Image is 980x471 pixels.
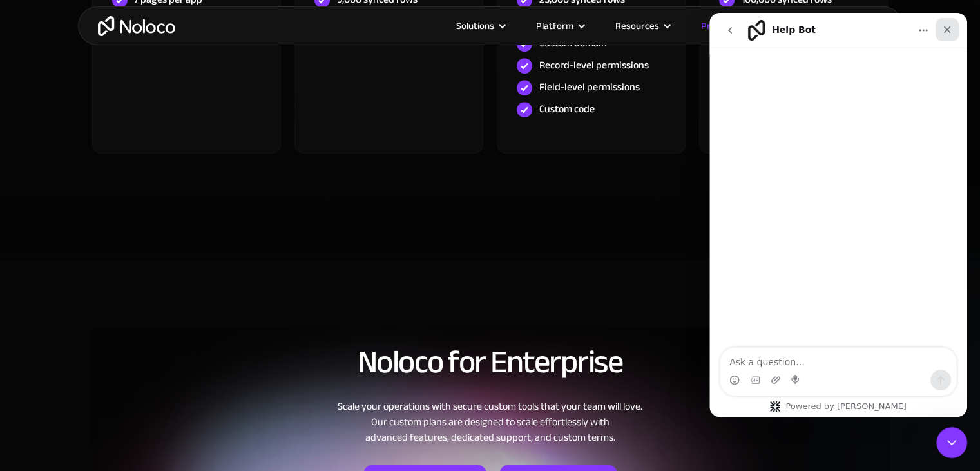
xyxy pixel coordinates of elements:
[539,102,594,116] div: Custom code
[536,17,573,34] div: Platform
[456,17,494,34] div: Solutions
[440,17,520,34] div: Solutions
[539,80,639,94] div: Field-level permissions
[936,427,967,458] iframe: Intercom live chat
[615,17,659,34] div: Resources
[685,17,745,34] a: Pricing
[599,17,685,34] div: Resources
[539,58,648,72] div: Record-level permissions
[520,17,599,34] div: Platform
[91,345,890,379] h2: Noloco for Enterprise
[91,399,890,445] div: Scale your operations with secure custom tools that your team will love. Our custom plans are des...
[98,16,175,36] a: home
[709,13,967,417] iframe: To enrich screen reader interactions, please activate Accessibility in Grammarly extension settings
